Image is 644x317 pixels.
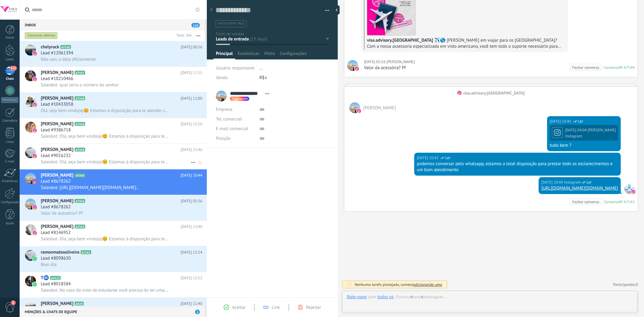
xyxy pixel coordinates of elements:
a: avataricon[PERSON_NAME]A7548[DATE] 11:00Lead #10433058Olá, seja bem vindo(a)😊 Estamos à disposiçã... [20,92,207,118]
span: [DATE] 15:10 [181,121,202,127]
div: Chats [1,77,19,81]
span: Principal [216,51,233,59]
div: Inbox [20,19,205,30]
button: Tel. comercial [216,114,242,124]
div: [DATE] 10:42 [417,155,440,161]
div: Conversa [604,199,619,204]
span: ... [259,65,263,71]
span: Lead #10210466 [41,76,73,82]
span: Valor da acessória? Pf [41,210,83,216]
img: icon [33,154,37,158]
img: icon [33,180,37,184]
div: [DATE] 05:56 [364,59,386,65]
img: instagram.svg [631,190,636,194]
span: [PERSON_NAME] [41,70,73,76]
div: Usuário responsável [216,63,255,73]
div: Conversas abertas [25,32,58,39]
span: Ler [445,155,450,161]
span: A7543 [75,173,85,177]
img: icon [33,205,37,210]
span: [DATE] 11:00 [181,95,202,101]
span: Lead #8098630 [41,255,71,261]
img: icon [33,231,37,235]
button: Mais [192,30,205,41]
span: [PERSON_NAME] [41,224,73,230]
span: A7546 [75,122,85,126]
a: avatariconramonmatosoliveiraA7541[DATE] 11:54Lead #8098630Bom dia [20,246,207,272]
span: Lead #10433058 [41,101,73,107]
span: 1 [195,310,200,314]
span: chelyrock [41,44,59,50]
div: podemos conversar pelo whatsapp, estamos a total disposição para prestar todo os esclarecimentos ... [417,161,618,173]
span: Aceitar [232,305,245,310]
div: tudo bem ? [550,142,618,149]
span: Ler [578,118,583,124]
span: ramonmatosoliveira [41,249,79,255]
span: T️Ⓜ️️ [41,275,49,281]
span: Não saiu a data oficialmente [41,56,96,62]
div: Configurações [1,200,19,204]
span: instagram [235,97,248,100]
a: avatariconchelyrockA7550[DATE] 00:56Lead #12061394Não saiu a data oficialmente [20,41,207,66]
span: Salesbot: Olá, seja bem vindo(a)😊 Estamos à disposição para te atender com agilidade e atenção. F... [41,133,169,139]
span: Soraia Carvalho [588,127,616,133]
div: Fechar conversa [572,199,599,205]
div: Menções & Chats de equipe [20,306,205,317]
span: Estatísticas [238,51,259,59]
button: E-mail comercial [216,124,248,134]
img: icon [33,257,37,261]
span: A7542 [75,225,85,229]
span: Mídia [264,51,275,59]
span: E-mail comercial [216,126,248,132]
div: [DATE] 04:04 [565,128,588,133]
span: [PERSON_NAME] [41,147,73,153]
img: instagram.svg [457,91,462,95]
span: Ler [587,179,592,185]
span: [DATE] 11:52 [181,275,202,281]
div: Estatísticas [1,179,19,183]
span: 2 [11,300,16,305]
div: Posição [216,134,255,143]
a: avataricon[PERSON_NAME]A7546[DATE] 15:10Lead #9386718Salesbot: Olá, seja bem vindo(a)😊 Estamos à ... [20,118,207,143]
span: Salesbot: qual seria o número do senhor [41,82,119,88]
a: avataricon[PERSON_NAME]A7543[DATE] 10:44Lead #8678262Salesbot: [URL][DOMAIN_NAME][DOMAIN_NAME].. [20,169,207,195]
div: WhatsApp [1,97,18,103]
img: icon [33,103,37,107]
img: icon [33,282,37,287]
span: A424 [75,302,83,306]
a: avataricon[PERSON_NAME]A7544[DATE] 05:56Lead #8678262Valor da acessória? Pf [20,195,207,220]
span: Lead #12061394 [41,50,73,56]
span: Venda [216,75,228,81]
div: [DATE] 10:44 [541,179,564,185]
div: E-mail [1,160,19,164]
a: Participantes:0 [613,282,638,287]
span: Salesbot: Olá, seja bem vindo(a)😊 Estamos à disposição para te atender com agilidade e atenção. F... [41,236,169,242]
img: icon [33,128,37,133]
span: [DATE] 17:55 [181,70,202,76]
span: Configurações [280,51,307,59]
span: [DATE] 11:54 [181,249,202,255]
span: Lead #8678262 [41,178,71,184]
div: ocultar [334,5,340,14]
span: Rejeitar [306,305,321,310]
span: Soraia Carvalho [386,59,415,65]
img: instagram.svg [357,109,361,113]
span: 0 [636,282,638,287]
span: Salesbot: [URL][DOMAIN_NAME][DOMAIN_NAME].. [41,185,139,191]
span: Tel. comercial [216,116,242,122]
span: [PERSON_NAME] [41,172,73,178]
span: [DATE] 15:46 [181,147,202,153]
a: avatariconT️Ⓜ️️A7423[DATE] 11:52Lead #8018584Salesbot: No caso do visto de estudante você precisa... [20,272,207,297]
div: [DATE] 10:41 [550,118,572,124]
span: Instagram [624,183,635,194]
span: Bom dia [41,262,57,267]
span: Soraia Carvalho [347,60,358,71]
span: : [394,294,395,300]
span: Soraia Carvalho [349,102,360,113]
a: avataricon[PERSON_NAME]A7545[DATE] 15:46Lead #9016232Salesbot: Olá, seja bem vindo(a)😊 Estamos à ... [20,144,207,169]
div: Venda [216,73,255,83]
span: [DATE] 13:40 [181,224,202,230]
span: A7545 [75,148,85,152]
a: avataricon[PERSON_NAME]A7542[DATE] 13:40Lead #8146952Salesbot: Olá, seja bem vindo(a)😊 Estamos à ... [20,221,207,246]
span: A7547 [75,71,85,75]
